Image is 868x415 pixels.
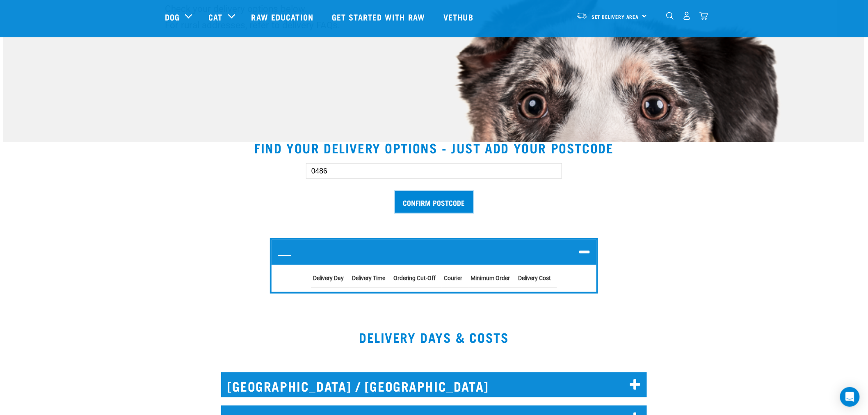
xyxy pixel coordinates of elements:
[592,15,639,18] span: Set Delivery Area
[306,163,562,179] input: Enter your postcode here...
[313,275,344,281] strong: Delivery Day
[352,275,385,281] strong: Delivery Time
[840,387,860,407] div: Open Intercom Messenger
[221,372,647,397] h2: [GEOGRAPHIC_DATA] / [GEOGRAPHIC_DATA]
[3,330,865,344] h2: DELIVERY DAYS & COSTS
[471,275,510,281] strong: Minimum Order
[324,0,435,33] a: Get started with Raw
[272,240,596,265] h2: —
[165,11,180,23] a: Dog
[395,191,473,213] input: Confirm postcode
[243,0,324,33] a: Raw Education
[699,11,708,20] img: home-icon@2x.png
[666,12,674,20] img: home-icon-1@2x.png
[683,11,691,20] img: user.png
[208,11,222,23] a: Cat
[576,12,587,19] img: van-moving.png
[518,275,551,281] strong: Delivery Cost
[393,275,436,281] strong: Ordering Cut-Off
[13,140,855,155] h2: Find your delivery options - just add your postcode
[435,0,484,33] a: Vethub
[444,275,462,281] strong: Courier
